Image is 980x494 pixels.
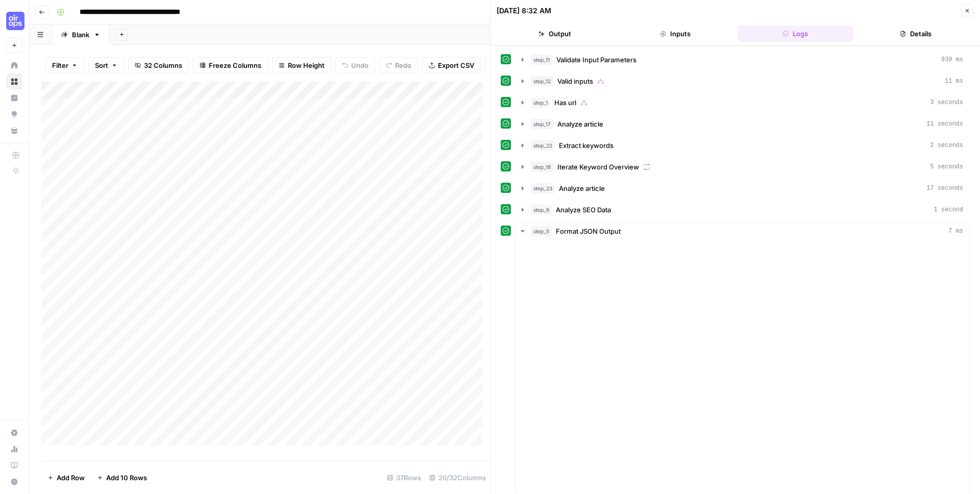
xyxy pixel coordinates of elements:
span: 11 seconds [926,119,963,129]
span: step_6 [531,205,552,215]
div: [DATE] 8:32 AM [497,6,551,16]
span: 32 Columns [144,60,182,70]
span: Analyze article [557,119,603,129]
span: Extract keywords [559,140,614,151]
button: Logs [738,26,854,42]
button: 939 ms [516,52,969,68]
span: 11 ms [945,77,963,86]
span: step_12 [531,76,553,86]
a: Browse [6,73,22,90]
span: Analyze SEO Data [556,205,611,215]
div: 37 Rows [383,470,425,486]
a: Learning Hub [6,457,22,474]
div: Blank [72,30,89,40]
a: Settings [6,425,22,441]
span: 17 seconds [926,184,963,193]
span: Add 10 Rows [106,473,147,483]
button: 5 seconds [516,159,969,175]
span: Analyze article [559,183,605,193]
span: Export CSV [438,60,474,70]
button: Output [497,26,613,42]
span: step_23 [531,183,555,193]
button: 2 seconds [516,137,969,154]
span: Valid inputs [557,76,593,86]
button: 1 second [516,202,969,218]
span: Row Height [288,60,325,70]
span: step_5 [531,226,552,236]
span: Undo [351,60,369,70]
a: Opportunities [6,106,22,122]
button: Export CSV [422,57,481,73]
span: 7 ms [948,227,963,236]
button: Sort [88,57,124,73]
span: Filter [52,60,68,70]
button: 11 ms [516,73,969,89]
span: Format JSON Output [556,226,621,236]
span: Has url [554,97,576,108]
span: 1 second [934,205,963,214]
button: 32 Columns [128,57,189,73]
span: Iterate Keyword Overview [557,162,639,172]
button: 7 ms [516,223,969,239]
button: Help + Support [6,474,22,490]
span: step_22 [531,140,555,151]
span: Freeze Columns [209,60,261,70]
span: Redo [395,60,411,70]
button: Row Height [272,57,331,73]
button: Workspace: Cohort 4 [6,8,22,34]
button: 17 seconds [516,180,969,196]
a: Your Data [6,122,22,139]
a: Home [6,57,22,73]
div: 20/32 Columns [425,470,490,486]
button: 3 seconds [516,94,969,111]
button: Add Row [41,470,91,486]
button: Inputs [617,26,733,42]
span: step_18 [531,162,553,172]
span: Sort [95,60,108,70]
span: step_1 [531,97,550,108]
span: 939 ms [941,55,963,64]
button: Add 10 Rows [91,470,153,486]
span: 2 seconds [930,141,963,150]
span: Validate Input Parameters [556,55,636,65]
span: 3 seconds [930,98,963,107]
span: 5 seconds [930,162,963,171]
button: Undo [335,57,375,73]
span: step_11 [531,55,552,65]
button: Filter [45,57,84,73]
button: Freeze Columns [193,57,268,73]
a: Usage [6,441,22,457]
a: Insights [6,90,22,106]
button: 11 seconds [516,116,969,132]
span: step_17 [531,119,553,129]
span: Add Row [57,473,85,483]
img: Cohort 4 Logo [6,12,24,30]
button: Details [857,26,974,42]
button: Redo [379,57,418,73]
a: Blank [52,24,109,45]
